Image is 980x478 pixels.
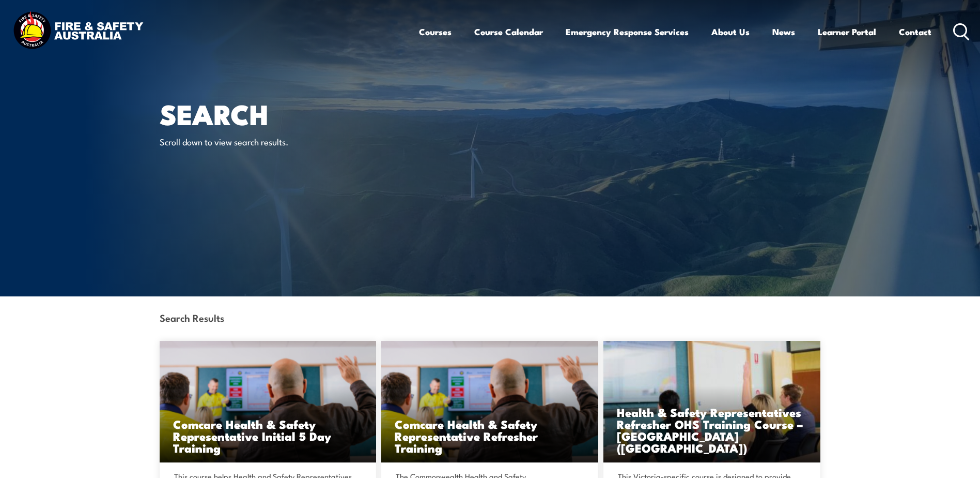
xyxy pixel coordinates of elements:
a: Emergency Response Services [566,18,689,46]
img: Comcare Health & Safety Representative Initial 5 Day TRAINING [381,341,598,462]
h1: Search [160,101,415,126]
h3: Comcare Health & Safety Representative Initial 5 Day Training [173,418,363,454]
a: Contact [899,18,931,46]
a: Health & Safety Representatives Refresher OHS Training Course – [GEOGRAPHIC_DATA] ([GEOGRAPHIC_DA... [603,341,820,462]
h3: Comcare Health & Safety Representative Refresher Training [395,418,585,454]
img: Health & Safety Representatives Initial OHS Training Course (VIC) [603,341,820,462]
a: Courses [419,18,452,46]
a: News [772,18,795,46]
a: About Us [711,18,750,46]
a: Learner Portal [818,18,876,46]
a: Comcare Health & Safety Representative Refresher Training [381,341,598,462]
img: Comcare Health & Safety Representative Initial 5 Day TRAINING [160,341,377,462]
a: Comcare Health & Safety Representative Initial 5 Day Training [160,341,377,462]
p: Scroll down to view search results. [160,136,348,147]
h3: Health & Safety Representatives Refresher OHS Training Course – [GEOGRAPHIC_DATA] ([GEOGRAPHIC_DA... [617,406,807,454]
strong: Search Results [160,310,224,324]
a: Course Calendar [474,18,543,46]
